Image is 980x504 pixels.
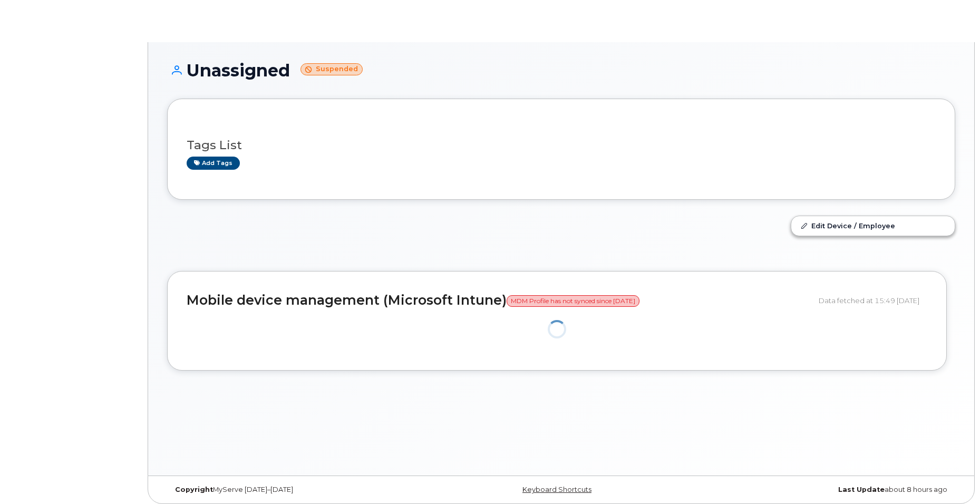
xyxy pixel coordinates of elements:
[522,486,591,493] a: Keyboard Shortcuts
[187,293,811,308] h2: Mobile device management (Microsoft Intune)
[167,61,955,80] h1: Unassigned
[187,157,240,170] a: Add tags
[838,486,885,493] strong: Last Update
[507,295,639,307] span: MDM Profile has not synced since [DATE]
[819,290,927,311] div: Data fetched at 15:49 [DATE]
[187,139,936,152] h3: Tags List
[693,486,955,494] div: about 8 hours ago
[175,486,213,493] strong: Copyright
[167,486,430,494] div: MyServe [DATE]–[DATE]
[300,63,363,75] small: Suspended
[791,216,955,235] a: Edit Device / Employee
